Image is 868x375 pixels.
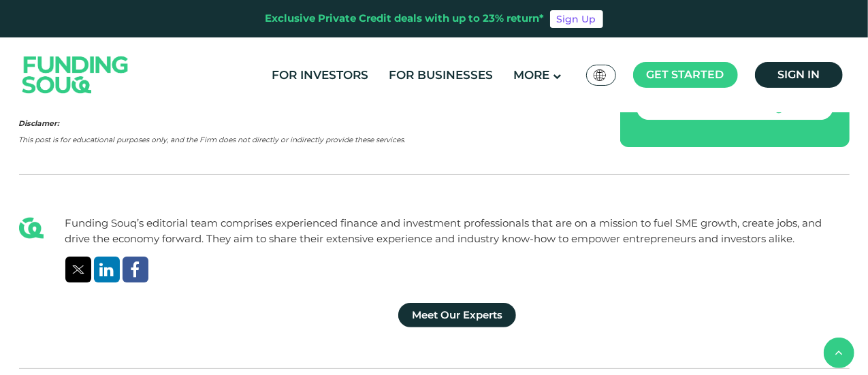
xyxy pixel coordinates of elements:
[266,11,545,27] div: Exclusive Private Credit deals with up to 23% return*
[385,64,496,86] a: For Businesses
[824,338,854,368] button: back
[19,216,44,240] img: Blog Author
[755,62,843,88] a: Sign in
[65,216,850,246] div: Funding Souq’s editorial team comprises experienced finance and investment professionals that are...
[72,265,84,274] img: twitter
[647,68,724,81] span: Get started
[550,10,603,28] a: Sign Up
[594,69,606,81] img: SA Flag
[19,135,406,144] em: This post is for educational purposes only, and the Firm does not directly or indirectly provide ...
[777,68,820,81] span: Sign in
[398,303,516,327] a: Meet Our Experts
[513,68,549,82] span: More
[19,119,60,128] em: Disclamer:
[9,40,142,109] img: Logo
[268,64,372,86] a: For Investors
